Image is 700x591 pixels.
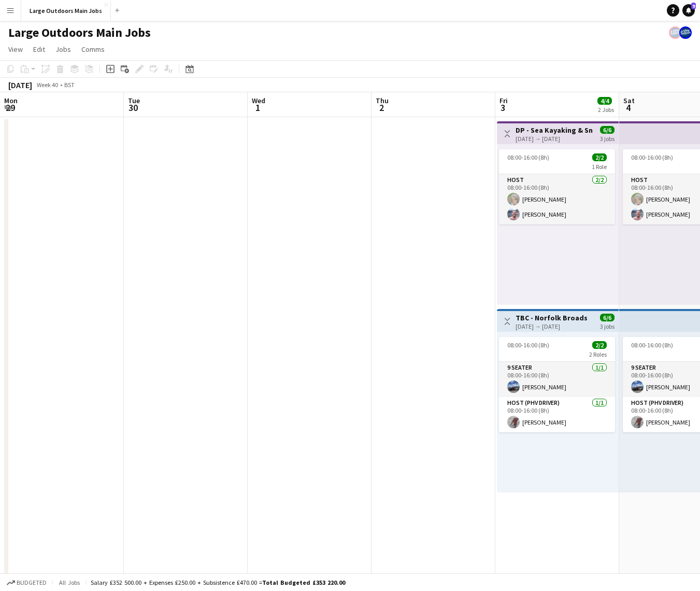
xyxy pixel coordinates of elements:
span: 30 [126,102,140,114]
div: 3 jobs [600,321,615,330]
span: 08:00-16:00 (8h) [507,341,549,349]
a: Jobs [51,43,75,56]
span: View [8,45,23,54]
app-user-avatar: Large Outdoors Office [679,26,692,39]
span: 2/2 [592,341,607,349]
span: Budgeted [17,579,47,586]
span: 1 [250,102,265,114]
span: 4 [622,102,635,114]
div: 2 Jobs [598,106,614,114]
h3: DP - Sea Kayaking & Snowdon [516,125,593,135]
span: 3 [498,102,508,114]
span: Sat [623,96,635,105]
app-card-role: Host (PHV Driver)1/108:00-16:00 (8h)[PERSON_NAME] [499,397,615,432]
span: 6/6 [600,126,615,134]
button: Budgeted [5,577,48,588]
h3: TBC - Norfolk Broads [516,313,588,322]
span: 08:00-16:00 (8h) [631,341,673,349]
app-job-card: 08:00-16:00 (8h)2/21 RoleHost2/208:00-16:00 (8h)[PERSON_NAME][PERSON_NAME] [499,149,615,224]
app-card-role: Host2/208:00-16:00 (8h)[PERSON_NAME][PERSON_NAME] [499,174,615,224]
span: All jobs [57,579,82,586]
span: 2 Roles [589,350,607,358]
div: Salary £352 500.00 + Expenses £250.00 + Subsistence £470.00 = [91,579,345,586]
span: Fri [499,96,508,105]
span: 1 Role [592,163,607,171]
a: Edit [29,43,49,56]
span: Edit [33,45,45,54]
span: Tue [128,96,140,105]
div: [DATE] [8,80,32,90]
a: 9 [682,4,695,17]
span: Wed [252,96,265,105]
span: 9 [691,3,696,9]
span: 08:00-16:00 (8h) [631,153,673,161]
span: 08:00-16:00 (8h) [507,153,549,161]
div: 3 jobs [600,134,615,143]
app-card-role: 9 Seater1/108:00-16:00 (8h)[PERSON_NAME] [499,362,615,397]
h1: Large Outdoors Main Jobs [8,25,151,40]
app-job-card: 08:00-16:00 (8h)2/22 Roles9 Seater1/108:00-16:00 (8h)[PERSON_NAME]Host (PHV Driver)1/108:00-16:00... [499,337,615,432]
div: [DATE] → [DATE] [516,322,588,330]
a: Comms [77,43,109,56]
span: 29 [3,102,18,114]
span: 2/2 [592,153,607,161]
span: Jobs [55,45,71,54]
span: Comms [81,45,105,54]
span: 4/4 [597,97,612,105]
button: Large Outdoors Main Jobs [21,1,111,21]
span: Thu [376,96,389,105]
a: View [4,43,27,56]
div: [DATE] → [DATE] [516,135,593,143]
span: Mon [4,96,18,105]
app-user-avatar: Large Outdoors Office [669,26,681,39]
span: 2 [374,102,389,114]
span: Total Budgeted £353 220.00 [262,579,345,586]
div: BST [64,81,75,89]
span: 6/6 [600,314,615,321]
span: Week 40 [34,81,60,89]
